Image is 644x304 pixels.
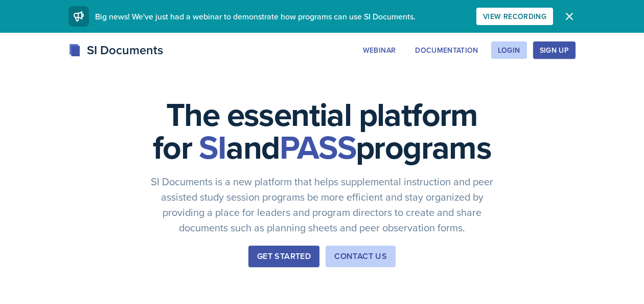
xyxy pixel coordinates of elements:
[326,246,396,267] button: Contact Us
[356,41,402,59] button: Webinar
[68,41,163,59] div: SI Documents
[248,246,319,267] button: Get Started
[334,250,387,263] div: Contact Us
[483,12,546,20] div: View Recording
[491,41,527,59] button: Login
[408,41,485,59] button: Documentation
[363,46,396,54] div: Webinar
[476,8,553,25] button: View Recording
[415,46,478,54] div: Documentation
[498,46,520,54] div: Login
[95,11,416,22] span: Big news! We've just had a webinar to demonstrate how programs can use SI Documents.
[533,41,576,59] button: Sign Up
[540,46,569,54] div: Sign Up
[257,250,311,263] div: Get Started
